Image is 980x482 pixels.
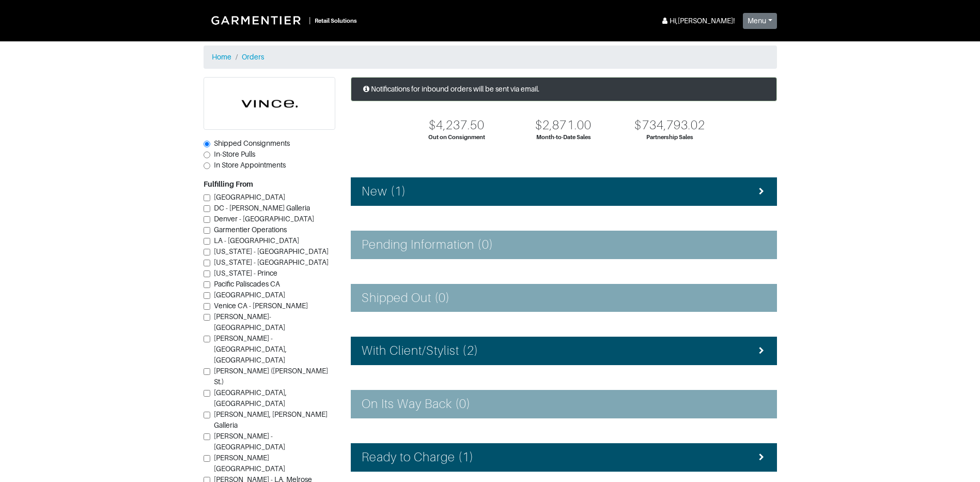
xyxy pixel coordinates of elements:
input: Pacific Paliscades CA [204,281,210,288]
input: DC - [PERSON_NAME] Galleria [204,205,210,212]
span: [PERSON_NAME], [PERSON_NAME] Galleria [214,410,328,429]
span: Venice CA - [PERSON_NAME] [214,302,308,310]
input: In Store Appointments [204,162,210,169]
input: In-Store Pulls [204,152,210,158]
span: [PERSON_NAME] ([PERSON_NAME] St.) [214,367,328,386]
button: Menu [743,13,777,29]
h4: Shipped Out (0) [362,291,450,306]
div: Partnership Sales [646,133,693,142]
div: Month-to-Date Sales [536,133,591,142]
div: $4,237.50 [429,118,485,133]
input: [PERSON_NAME] ([PERSON_NAME] St.) [204,368,210,375]
input: [PERSON_NAME], [PERSON_NAME] Galleria [204,412,210,418]
span: Garmentier Operations [214,225,287,234]
small: Retail Solutions [315,18,357,24]
input: [US_STATE] - [GEOGRAPHIC_DATA] [204,260,210,266]
h4: On Its Way Back (0) [362,397,471,412]
div: Notifications for inbound orders will be sent via email. [351,77,777,101]
h4: Ready to Charge (1) [362,450,474,465]
span: Shipped Consignments [214,139,290,147]
span: LA - [GEOGRAPHIC_DATA] [214,236,299,245]
div: $2,871.00 [535,118,591,133]
div: Out on Consignment [428,133,485,142]
input: Denver - [GEOGRAPHIC_DATA] [204,216,210,223]
a: |Retail Solutions [204,8,361,32]
span: [US_STATE] - [GEOGRAPHIC_DATA] [214,258,329,266]
span: Pacific Paliscades CA [214,280,280,288]
input: [PERSON_NAME][GEOGRAPHIC_DATA] [204,455,210,462]
span: [US_STATE] - Prince [214,269,277,277]
input: LA - [GEOGRAPHIC_DATA] [204,238,210,245]
label: Fulfilling From [204,179,253,190]
img: Garmentier [206,10,309,30]
a: Home [212,53,231,61]
span: In Store Appointments [214,161,286,169]
input: [PERSON_NAME] - [GEOGRAPHIC_DATA] [204,433,210,440]
div: $734,793.02 [634,118,705,133]
span: Denver - [GEOGRAPHIC_DATA] [214,215,314,223]
input: Venice CA - [PERSON_NAME] [204,303,210,310]
input: Shipped Consignments [204,141,210,147]
div: Hi, [PERSON_NAME] ! [660,16,735,26]
h4: With Client/Stylist (2) [362,343,478,358]
nav: breadcrumb [204,46,777,69]
span: [GEOGRAPHIC_DATA] [214,291,285,299]
span: [PERSON_NAME][GEOGRAPHIC_DATA] [214,454,285,473]
div: | [309,15,310,26]
input: [PERSON_NAME]-[GEOGRAPHIC_DATA] [204,314,210,321]
img: cyAkLTq7csKWtL9WARqkkVaF.png [204,78,335,129]
input: [GEOGRAPHIC_DATA] [204,194,210,201]
input: [US_STATE] - [GEOGRAPHIC_DATA] [204,249,210,255]
span: [US_STATE] - [GEOGRAPHIC_DATA] [214,247,329,255]
span: In-Store Pulls [214,150,255,158]
h4: New (1) [362,184,406,199]
input: Garmentier Operations [204,227,210,234]
a: Orders [242,53,264,61]
span: [GEOGRAPHIC_DATA] [214,193,285,201]
input: [PERSON_NAME] - [GEOGRAPHIC_DATA], [GEOGRAPHIC_DATA] [204,336,210,342]
span: [PERSON_NAME]-[GEOGRAPHIC_DATA] [214,312,285,332]
span: [PERSON_NAME] - [GEOGRAPHIC_DATA] [214,432,285,451]
h4: Pending Information (0) [362,237,493,252]
span: DC - [PERSON_NAME] Galleria [214,204,310,212]
span: [PERSON_NAME] - [GEOGRAPHIC_DATA], [GEOGRAPHIC_DATA] [214,334,287,364]
input: [US_STATE] - Prince [204,270,210,277]
input: [GEOGRAPHIC_DATA], [GEOGRAPHIC_DATA] [204,390,210,397]
input: [GEOGRAPHIC_DATA] [204,292,210,299]
span: [GEOGRAPHIC_DATA], [GEOGRAPHIC_DATA] [214,388,287,408]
